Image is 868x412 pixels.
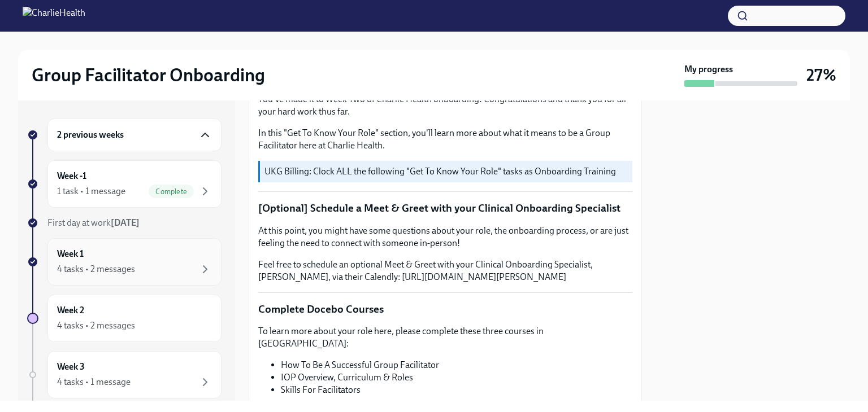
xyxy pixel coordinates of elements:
p: At this point, you might have some questions about your role, the onboarding process, or are just... [258,225,632,249]
div: 2 previous weeks [47,119,222,151]
p: Feel free to schedule an optional Meet & Greet with your Clinical Onboarding Specialist, [PERSON_... [258,258,632,283]
div: 4 tasks • 1 message [57,376,131,388]
h2: Group Facilitator Onboarding [32,64,265,86]
p: Complete Docebo Courses [258,302,632,317]
p: You've made it to Week Two of Charlie Health onboarding! Congratulations and thank you for all yo... [258,93,632,118]
img: CharlieHealth [23,7,85,25]
h6: Week 2 [57,304,84,317]
div: 1 task • 1 message [57,185,125,198]
h6: Week -1 [57,170,86,182]
li: Skills For Facilitators [281,384,632,396]
h3: 27% [806,65,836,85]
span: Complete [149,187,194,196]
strong: My progress [684,63,733,76]
p: In this "Get To Know Your Role" section, you'll learn more about what it means to be a Group Faci... [258,127,632,152]
li: How To Be A Successful Group Facilitator [281,359,632,371]
strong: [DATE] [111,217,140,228]
p: [Optional] Schedule a Meet & Greet with your Clinical Onboarding Specialist [258,201,632,216]
a: Week -11 task • 1 messageComplete [27,160,222,208]
li: IOP Overview, Curriculum & Roles [281,371,632,384]
h6: Week 3 [57,361,85,373]
h6: Week 1 [57,248,84,260]
a: Week 34 tasks • 1 message [27,351,222,398]
p: To learn more about your role here, please complete these three courses in [GEOGRAPHIC_DATA]: [258,325,632,350]
span: First day at work [47,217,140,228]
p: UKG Billing: Clock ALL the following "Get To Know Your Role" tasks as Onboarding Training [264,165,628,178]
a: Week 24 tasks • 2 messages [27,295,222,342]
a: First day at work[DATE] [27,217,222,229]
div: 4 tasks • 2 messages [57,263,135,275]
h6: 2 previous weeks [57,129,124,141]
div: 4 tasks • 2 messages [57,319,135,332]
a: Week 14 tasks • 2 messages [27,238,222,286]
